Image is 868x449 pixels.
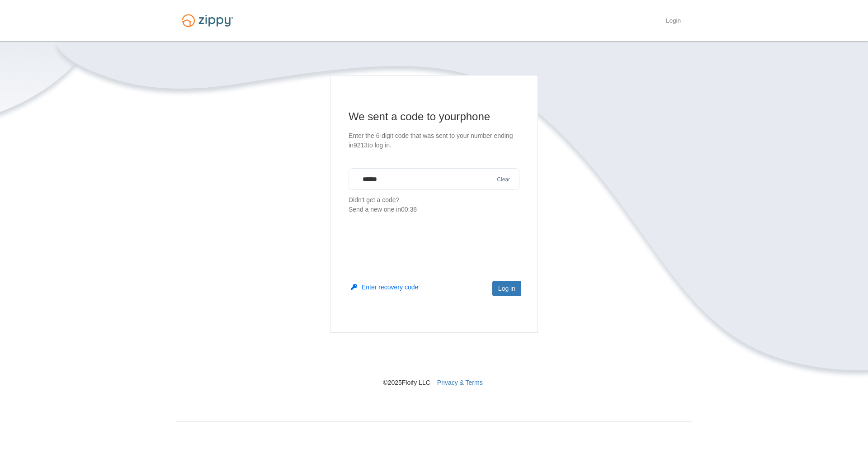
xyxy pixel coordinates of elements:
[349,195,519,214] p: Didn't get a code?
[176,333,692,387] nav: © 2025 Floify LLC
[351,283,418,292] button: Enter recovery code
[349,131,519,150] p: Enter the 6-digit code that was sent to your number ending in 9213 to log in.
[666,17,681,26] a: Login
[349,205,519,214] div: Send a new one in 00:38
[494,175,513,184] button: Clear
[437,379,483,386] a: Privacy & Terms
[349,109,519,124] h1: We sent a code to your phone
[492,281,521,296] button: Log in
[176,10,239,31] img: Logo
